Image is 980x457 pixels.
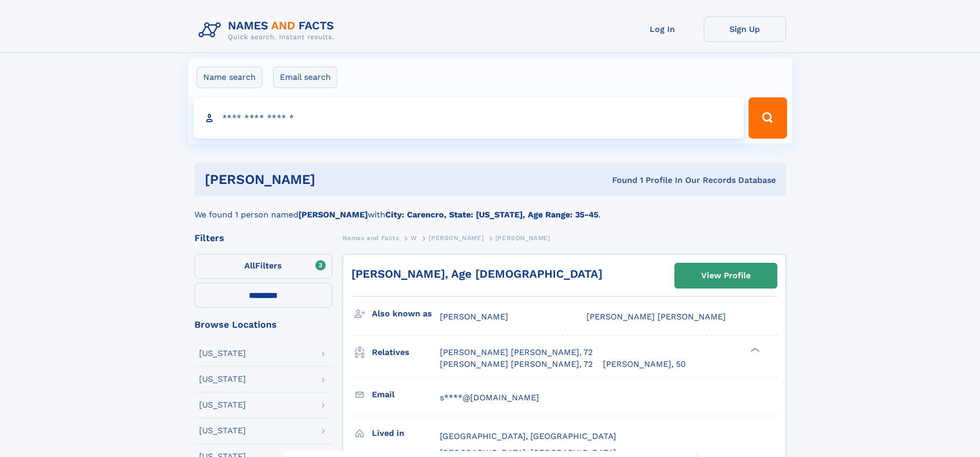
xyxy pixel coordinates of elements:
[429,234,484,242] span: [PERSON_NAME]
[372,344,440,361] h3: Relatives
[298,210,368,219] b: [PERSON_NAME]
[194,254,332,279] label: Filters
[351,267,602,280] a: [PERSON_NAME], Age [DEMOGRAPHIC_DATA]
[749,97,787,139] button: Search Button
[675,263,777,288] a: View Profile
[586,312,726,321] span: [PERSON_NAME] [PERSON_NAME]
[194,320,332,329] div: Browse Locations
[193,97,744,139] input: search input
[244,261,255,270] span: All
[199,349,246,358] div: [US_STATE]
[194,16,343,44] img: Logo Names and Facts
[197,66,262,88] label: Name search
[440,347,593,358] a: [PERSON_NAME] [PERSON_NAME], 72
[429,231,484,244] a: [PERSON_NAME]
[205,173,464,186] h1: [PERSON_NAME]
[273,66,337,88] label: Email search
[704,16,786,42] a: Sign Up
[411,231,417,244] a: W
[440,431,616,441] span: [GEOGRAPHIC_DATA], [GEOGRAPHIC_DATA]
[621,16,704,42] a: Log In
[748,347,760,353] div: ❯
[199,427,246,435] div: [US_STATE]
[199,375,246,383] div: [US_STATE]
[194,233,332,243] div: Filters
[385,210,598,219] b: City: Carencro, State: [US_STATE], Age Range: 35-45
[440,359,593,370] a: [PERSON_NAME] [PERSON_NAME], 72
[701,264,751,287] div: View Profile
[603,359,686,370] a: [PERSON_NAME], 50
[343,231,399,244] a: Names and Facts
[464,175,776,186] div: Found 1 Profile In Our Records Database
[411,234,417,242] span: W
[372,425,440,442] h3: Lived in
[495,234,550,242] span: [PERSON_NAME]
[372,386,440,403] h3: Email
[440,312,508,321] span: [PERSON_NAME]
[194,196,786,221] div: We found 1 person named with .
[372,305,440,323] h3: Also known as
[199,401,246,409] div: [US_STATE]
